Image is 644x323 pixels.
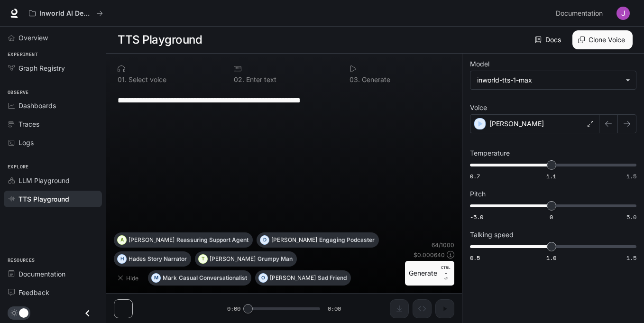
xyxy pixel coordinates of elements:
div: D [260,232,269,248]
p: Casual Conversationalist [179,275,247,281]
p: Generate [360,76,390,83]
a: Overview [4,29,102,46]
button: D[PERSON_NAME]Engaging Podcaster [257,232,379,248]
p: Hades [129,256,146,262]
p: Voice [470,104,487,111]
button: T[PERSON_NAME]Grumpy Man [195,251,297,267]
img: User avatar [616,7,630,20]
a: Traces [4,116,102,132]
a: Graph Registry [4,60,102,76]
span: LLM Playground [18,175,70,185]
p: Engaging Podcaster [319,237,375,243]
a: Logs [4,134,102,151]
span: Logs [18,138,34,148]
p: 0 3 . [350,76,360,83]
span: 1.0 [546,254,556,262]
span: Documentation [18,269,65,279]
p: Reassuring Support Agent [176,237,248,243]
div: A [118,232,126,248]
button: Hide [114,270,144,286]
a: Docs [533,30,565,49]
a: Feedback [4,284,102,301]
p: Grumpy Man [258,256,293,262]
p: [PERSON_NAME] [270,275,316,281]
p: Inworld AI Demos [39,9,92,18]
a: Documentation [552,4,610,23]
button: Close drawer [77,304,98,323]
span: 0.5 [470,254,480,262]
div: T [199,251,207,267]
p: Select voice [127,76,166,83]
div: H [118,251,126,267]
p: [PERSON_NAME] [271,237,317,243]
button: All workspaces [25,4,107,23]
p: Enter text [244,76,276,83]
div: inworld-tts-1-max [470,71,636,89]
p: [PERSON_NAME] [129,237,175,243]
span: -5.0 [470,213,483,221]
p: Pitch [470,191,486,197]
span: 0 [550,213,553,221]
p: Temperature [470,150,510,157]
button: User avatar [614,4,633,23]
h1: TTS Playground [118,30,202,49]
a: TTS Playground [4,191,102,207]
p: Model [470,61,489,67]
span: 0.7 [470,172,480,180]
span: Dashboards [18,101,56,111]
span: 1.5 [626,172,636,180]
button: O[PERSON_NAME]Sad Friend [255,270,351,286]
p: Mark [163,275,177,281]
button: GenerateCTRL +⏎ [405,261,454,286]
span: 1.5 [626,254,636,262]
span: Overview [18,33,48,43]
button: HHadesStory Narrator [114,251,191,267]
span: 5.0 [626,213,636,221]
p: Sad Friend [318,275,347,281]
div: O [259,270,267,286]
div: M [152,270,160,286]
p: Story Narrator [147,256,187,262]
p: 0 1 . [118,76,127,83]
span: Graph Registry [18,63,65,73]
button: MMarkCasual Conversationalist [148,270,251,286]
button: Clone Voice [572,30,633,49]
a: Dashboards [4,97,102,114]
button: A[PERSON_NAME]Reassuring Support Agent [114,232,253,248]
p: 0 2 . [234,76,244,83]
span: TTS Playground [18,194,69,204]
span: Traces [18,119,39,129]
span: Feedback [18,287,49,297]
div: inworld-tts-1-max [477,75,621,85]
p: Talking speed [470,231,514,238]
p: ⏎ [441,265,451,282]
a: LLM Playground [4,172,102,189]
p: [PERSON_NAME] [210,256,256,262]
p: CTRL + [441,265,451,276]
p: $ 0.000640 [414,251,445,259]
a: Documentation [4,266,102,282]
span: 1.1 [546,172,556,180]
span: Documentation [556,8,603,19]
p: [PERSON_NAME] [489,119,544,129]
span: Dark mode toggle [19,307,28,318]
